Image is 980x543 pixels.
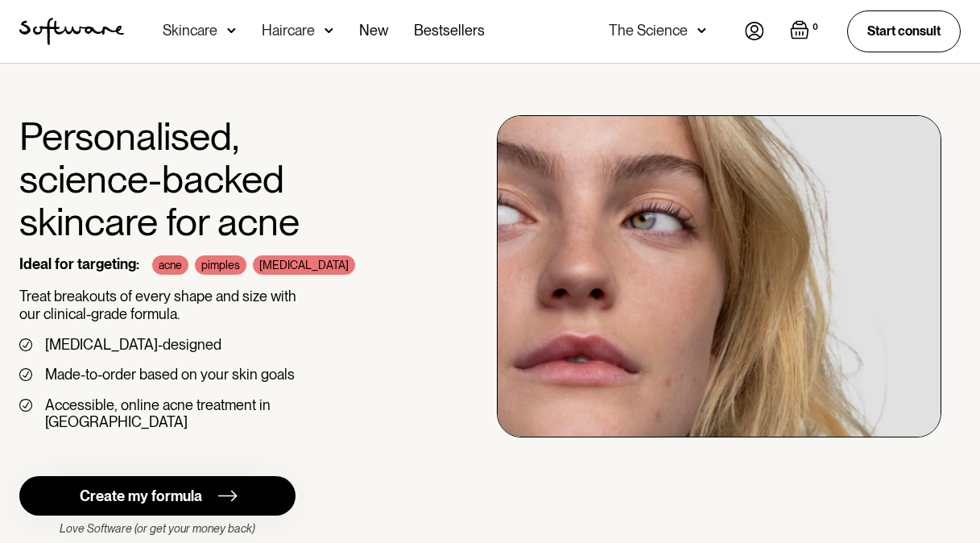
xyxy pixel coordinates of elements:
img: arrow down [227,23,236,39]
div: acne [152,255,188,275]
div: Accessible, online acne treatment in [GEOGRAPHIC_DATA] [45,396,404,431]
a: Start consult [847,10,961,52]
div: [MEDICAL_DATA]-designed [45,336,221,354]
img: arrow down [325,23,333,39]
a: home [19,18,124,45]
div: Haircare [262,23,315,39]
p: Treat breakouts of every shape and size with our clinical-grade formula. [19,288,404,322]
a: Open empty cart [790,20,821,43]
div: Ideal for targeting: [19,255,139,275]
div: Love Software (or get your money back) [19,522,296,536]
div: The Science [609,23,688,39]
div: pimples [195,255,246,275]
div: 0 [809,20,821,35]
div: [MEDICAL_DATA] [253,255,355,275]
div: Made-to-order based on your skin goals [45,366,295,383]
div: Skincare [163,23,217,39]
a: Create my formula [19,476,296,516]
img: arrow down [697,23,706,39]
div: Create my formula [80,487,202,505]
h1: Personalised, science-backed skincare for acne [19,115,404,242]
img: Software Logo [19,18,124,45]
